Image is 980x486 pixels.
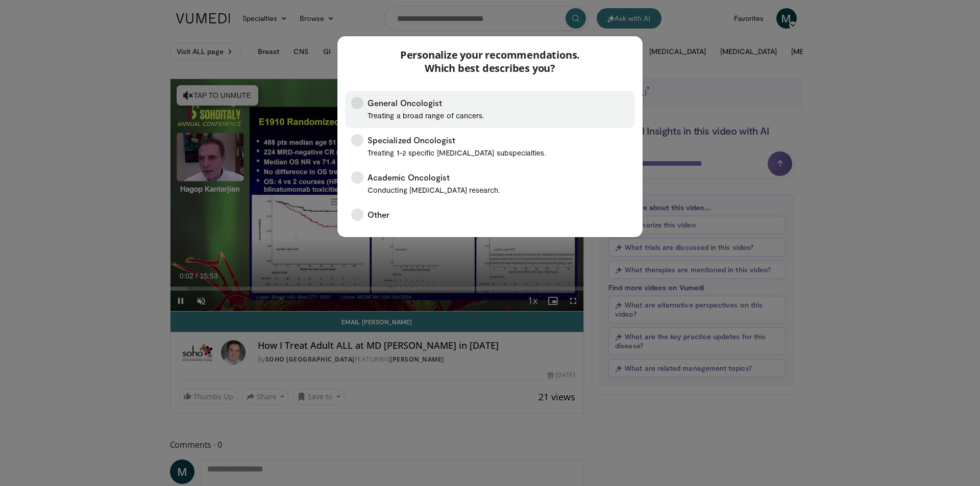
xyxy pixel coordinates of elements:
[367,97,484,122] span: General Oncologist
[367,186,500,194] small: Conducting [MEDICAL_DATA] research.
[367,209,389,221] span: Other
[400,48,580,75] p: Personalize your recommendations. Which best describes you?
[367,171,500,196] span: Academic Oncologist
[367,111,484,120] small: Treating a broad range of cancers.
[367,134,546,159] span: Specialized Oncologist
[367,148,546,157] small: Treating 1-2 specific [MEDICAL_DATA] subspecialties.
